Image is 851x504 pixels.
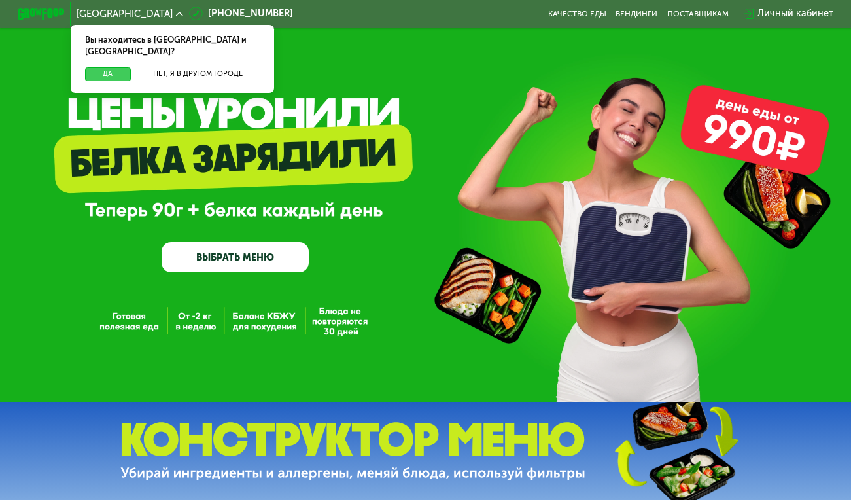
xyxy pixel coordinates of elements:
[162,242,309,272] a: ВЫБРАТЬ МЕНЮ
[135,67,260,82] button: Нет, я в другом городе
[616,9,657,18] a: Вендинги
[757,7,833,21] div: Личный кабинет
[77,9,173,18] span: [GEOGRAPHIC_DATA]
[85,67,131,82] button: Да
[71,25,274,67] div: Вы находитесь в [GEOGRAPHIC_DATA] и [GEOGRAPHIC_DATA]?
[548,9,606,18] a: Качество еды
[667,9,729,18] div: поставщикам
[189,7,293,21] a: [PHONE_NUMBER]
